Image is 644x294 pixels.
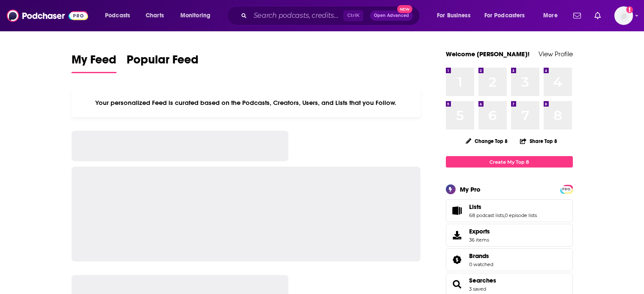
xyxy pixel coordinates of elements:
a: Searches [469,277,496,284]
div: Your personalized Feed is curated based on the Podcasts, Creators, Users, and Lists that you Follow. [72,88,421,117]
svg: Add a profile image [626,6,633,13]
span: Podcasts [105,10,130,22]
span: 36 items [469,237,490,243]
span: Exports [449,229,466,241]
button: open menu [174,9,221,22]
a: Popular Feed [127,52,199,73]
span: Charts [146,10,164,22]
a: View Profile [539,50,573,58]
a: Welcome [PERSON_NAME]! [446,50,530,58]
a: Show notifications dropdown [591,8,604,23]
div: Search podcasts, credits, & more... [235,6,428,25]
a: 3 saved [469,286,486,292]
span: Popular Feed [127,52,199,72]
a: Brands [469,252,493,260]
button: Share Top 8 [520,133,558,149]
div: My Pro [460,185,481,193]
a: 68 podcast lists [469,212,504,218]
span: Lists [469,203,481,211]
button: Show profile menu [614,6,633,25]
a: Exports [446,224,573,247]
button: open menu [431,9,481,22]
span: New [397,5,412,13]
span: Exports [469,228,490,235]
a: My Feed [72,52,116,73]
button: open menu [99,9,141,22]
button: open menu [537,9,568,22]
button: Open AdvancedNew [370,11,413,21]
span: For Business [437,10,470,22]
span: Lists [446,199,573,222]
button: open menu [479,9,537,22]
img: Podchaser - Follow, Share and Rate Podcasts [7,8,88,24]
span: Brands [469,252,489,260]
a: Create My Top 8 [446,156,573,168]
span: More [543,10,558,22]
span: PRO [561,186,572,192]
a: Lists [469,203,537,211]
a: Show notifications dropdown [570,8,584,23]
a: Searches [449,278,466,290]
span: Brands [446,248,573,271]
a: Lists [449,205,466,217]
span: Ctrl K [343,10,363,21]
a: Charts [140,9,169,22]
span: , [504,212,505,218]
button: Change Top 8 [461,136,513,146]
a: Brands [449,254,466,266]
span: Open Advanced [374,14,409,18]
span: Monitoring [180,10,210,22]
a: PRO [561,186,572,192]
a: 0 watched [469,261,493,267]
span: For Podcasters [484,10,525,22]
span: My Feed [72,52,116,72]
input: Search podcasts, credits, & more... [250,9,343,22]
img: User Profile [614,6,633,25]
span: Logged in as NickG [614,6,633,25]
a: 0 episode lists [505,212,537,218]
